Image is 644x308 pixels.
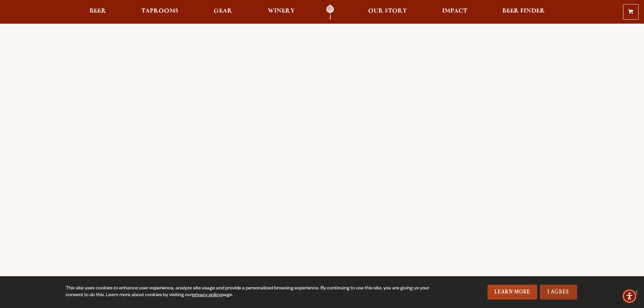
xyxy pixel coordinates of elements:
span: Beer Finder [502,8,545,14]
a: Odell Home [317,4,343,20]
div: This site uses cookies to enhance user experience, analyze site usage and provide a personalized ... [66,285,432,299]
a: privacy policy [192,293,221,298]
a: Learn More [487,285,537,300]
span: Impact [442,8,467,14]
span: Taprooms [141,8,178,14]
a: Gear [209,4,237,20]
div: Accessibility Menu [622,289,637,304]
span: Gear [214,8,232,14]
a: Beer [85,4,111,20]
span: Winery [268,8,295,14]
a: I Agree [540,285,577,300]
span: Beer [90,8,106,14]
a: Impact [438,4,472,20]
a: Our Story [364,4,411,20]
a: Winery [263,4,299,20]
a: Taprooms [137,4,183,20]
span: Our Story [368,8,407,14]
a: Beer Finder [498,4,549,20]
